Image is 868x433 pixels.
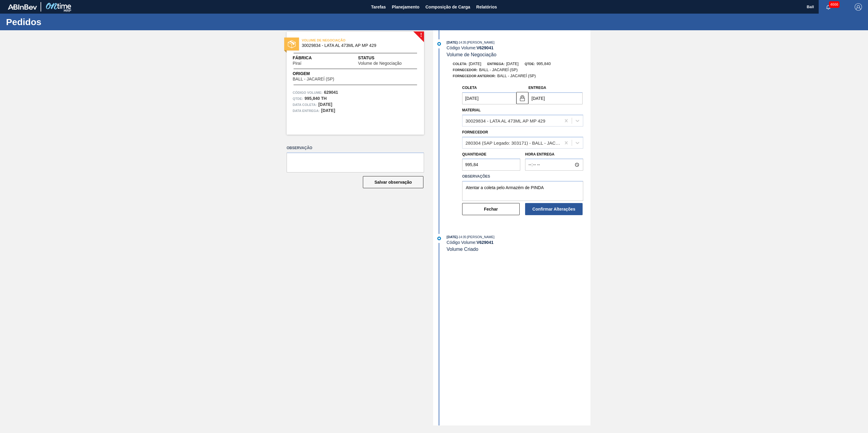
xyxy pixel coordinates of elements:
span: Status [358,55,418,61]
span: - 14:35 [458,235,466,239]
span: Data entrega: [293,108,320,114]
input: dd/mm/yyyy [528,92,583,104]
span: Relatórios [476,3,497,11]
span: : [PERSON_NAME] [466,235,495,239]
span: 30029834 - LATA AL 473ML AP MP 429 [302,43,412,48]
img: Logout [855,3,862,11]
label: Coleta [462,86,477,90]
span: Piraí [293,61,301,66]
span: 995,840 [537,61,551,66]
h1: Pedidos [6,18,113,25]
span: Volume de Negociação [358,61,402,66]
div: 280304 (SAP Legado: 303171) - BALL - JACAREÍ (SP) [465,140,561,145]
span: [DATE] [447,235,458,239]
button: Fechar [462,203,520,215]
span: 4666 [829,1,840,8]
span: Fornecedor Anterior: [453,74,496,78]
span: BALL - JACAREÍ (SP) [479,67,518,72]
span: Código Volume: [293,90,322,96]
span: Tarefas [371,3,386,11]
button: Confirmar Alterações [525,203,583,215]
label: Material [462,108,481,112]
button: Notificações [819,3,838,11]
span: [DATE] [447,41,458,44]
span: Volume de Negociação [447,52,497,57]
strong: V 629041 [476,45,493,50]
label: Fornecedor [462,130,488,134]
span: Planejamento [392,3,419,11]
span: Composição de Carga [426,3,470,11]
div: Código Volume: [447,240,590,245]
span: BALL - JACAREÍ (SP) [497,74,536,78]
span: BALL - JACAREÍ (SP) [293,77,334,81]
span: [DATE] [506,61,518,66]
strong: V 629041 [476,240,493,245]
span: Qtde: [524,62,535,66]
input: dd/mm/yyyy [462,92,516,104]
strong: [DATE] [318,102,332,107]
span: Fábrica [293,55,321,61]
span: [DATE] [469,61,481,66]
label: Hora Entrega [525,150,583,159]
span: Origem [293,71,351,77]
label: Observações [462,172,583,181]
img: locked [519,94,526,102]
span: : [PERSON_NAME] [466,41,495,44]
span: Qtde : [293,96,303,102]
span: Fornecedor: [453,68,478,72]
label: Entrega [528,86,546,90]
span: Volume Criado [447,247,478,252]
img: atual [437,42,441,46]
span: VOLUME DE NEGOCIAÇÃO [302,37,386,43]
span: Entrega: [487,62,505,66]
img: status [288,40,296,48]
img: atual [437,237,441,240]
div: 30029834 - LATA AL 473ML AP MP 429 [465,118,545,123]
label: Quantidade [462,152,486,156]
span: - 14:35 [458,41,466,44]
img: TNhmsLtSVTkK8tSr43FrP2fwEKptu5GPRR3wAAAABJRU5ErkJggg== [8,4,37,10]
textarea: Atentar a coleta pelo Armazém de PINDA [462,181,583,201]
label: Observação [287,144,424,153]
div: Código Volume: [447,45,590,50]
span: Coleta: [453,62,467,66]
button: Salvar observação [363,176,423,188]
strong: [DATE] [321,108,335,113]
button: locked [516,92,528,104]
strong: 995,840 TH [304,96,327,101]
strong: 629041 [324,90,338,95]
span: Data coleta: [293,102,317,108]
